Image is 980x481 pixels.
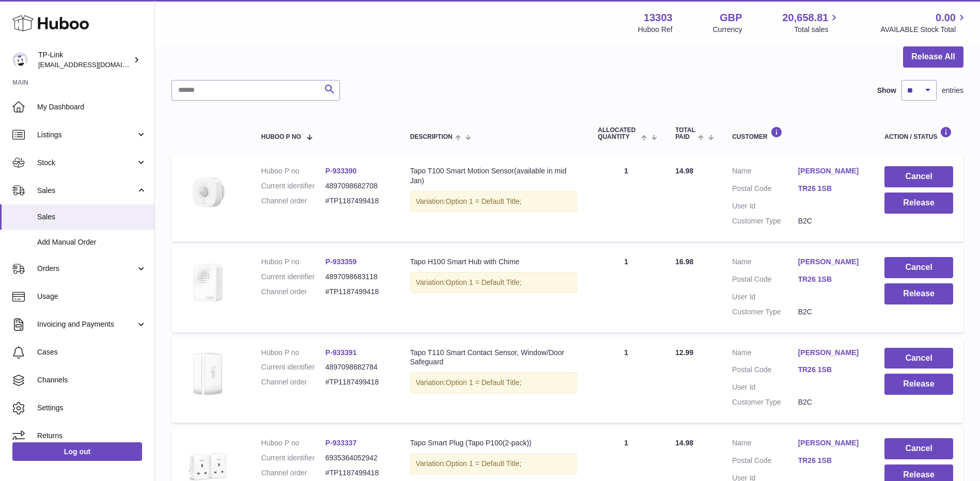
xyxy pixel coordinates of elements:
[936,11,956,25] span: 0.00
[325,167,357,175] a: P-933390
[37,292,147,301] span: Usage
[446,197,522,205] span: Option 1 = Default Title;
[37,347,147,357] span: Cases
[446,278,522,286] span: Option 1 = Default Title;
[782,11,828,25] span: 20,658.81
[798,184,864,194] a: TR26 1SB
[675,127,695,140] span: Total paid
[37,319,136,329] span: Invoicing and Payments
[261,287,325,297] dt: Channel order
[675,348,693,357] span: 12.99
[732,126,864,140] div: Customer
[261,272,325,282] dt: Current identifier
[325,377,390,387] dd: #TP1187499418
[37,158,136,168] span: Stock
[587,247,665,332] td: 1
[261,181,325,191] dt: Current identifier
[732,456,798,468] dt: Postal Code
[942,86,963,95] span: entries
[884,283,953,304] button: Release
[37,431,147,441] span: Returns
[794,25,840,35] span: Total sales
[410,372,578,393] div: Variation:
[884,166,953,187] button: Cancel
[261,196,325,206] dt: Channel order
[325,181,390,191] dd: 4897098682708
[325,362,390,372] dd: 4897098682784
[325,196,390,206] dd: #TP1187499418
[261,438,325,448] dt: Huboo P no
[37,212,147,222] span: Sales
[325,453,390,463] dd: 6935364052942
[446,378,522,387] span: Option 1 = Default Title;
[644,11,673,25] strong: 13303
[325,272,390,282] dd: 4897098683118
[182,257,234,309] img: Overview_01_large_20220720031630y.jpg
[732,438,798,451] dt: Name
[325,258,357,266] a: P-933359
[325,468,390,478] dd: #TP1187499418
[37,264,136,274] span: Orders
[798,275,864,284] a: TR26 1SB
[261,362,325,372] dt: Current identifier
[325,348,357,357] a: P-933391
[884,374,953,395] button: Release
[880,11,968,35] a: 0.00 AVAILABLE Stock Total
[37,102,147,112] span: My Dashboard
[182,166,234,218] img: TapoT100_01.jpg
[884,257,953,278] button: Cancel
[410,257,578,267] div: Tapo H100 Smart Hub with Chime
[325,439,357,447] a: P-933337
[37,403,147,413] span: Settings
[261,377,325,387] dt: Channel order
[732,307,798,317] dt: Customer Type
[877,86,896,95] label: Show
[732,201,798,211] dt: User Id
[38,60,152,69] span: [EMAIL_ADDRESS][DOMAIN_NAME]
[261,468,325,478] dt: Channel order
[884,193,953,214] button: Release
[261,134,301,140] span: Huboo P no
[261,257,325,267] dt: Huboo P no
[798,365,864,375] a: TR26 1SB
[732,166,798,179] dt: Name
[884,438,953,459] button: Cancel
[732,257,798,269] dt: Name
[903,46,963,68] button: Release All
[884,348,953,369] button: Cancel
[261,166,325,176] dt: Huboo P no
[884,126,953,140] div: Action / Status
[675,258,693,266] span: 16.98
[732,365,798,377] dt: Postal Code
[12,52,28,68] img: gaby.chen@tp-link.com
[798,216,864,226] dd: B2C
[732,382,798,392] dt: User Id
[410,453,578,474] div: Variation:
[37,186,136,196] span: Sales
[410,166,578,186] div: Tapo T100 Smart Motion Sensor(available in mid Jan)
[587,338,665,423] td: 1
[38,50,131,70] div: TP-Link
[446,459,522,468] span: Option 1 = Default Title;
[325,287,390,297] dd: #TP1187499418
[732,184,798,196] dt: Postal Code
[638,25,673,35] div: Huboo Ref
[410,348,578,367] div: Tapo T110 Smart Contact Sensor, Window/Door Safeguard
[732,216,798,226] dt: Customer Type
[732,397,798,407] dt: Customer Type
[675,167,693,175] span: 14.98
[798,257,864,267] a: [PERSON_NAME]
[798,397,864,407] dd: B2C
[782,11,840,35] a: 20,658.81 Total sales
[12,442,142,461] a: Log out
[410,191,578,212] div: Variation:
[732,292,798,302] dt: User Id
[37,237,147,247] span: Add Manual Order
[798,166,864,176] a: [PERSON_NAME]
[410,272,578,293] div: Variation:
[720,11,742,25] strong: GBP
[798,307,864,317] dd: B2C
[732,275,798,287] dt: Postal Code
[598,127,638,140] span: ALLOCATED Quantity
[587,156,665,242] td: 1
